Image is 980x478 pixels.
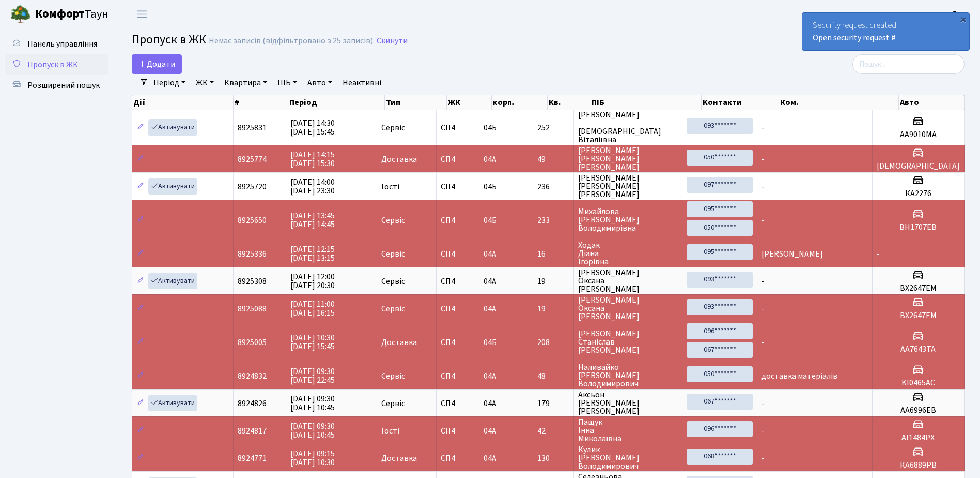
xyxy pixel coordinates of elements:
span: 04А [484,154,496,165]
h5: АІ1484РХ [877,433,960,443]
div: Немає записів (відфільтровано з 25 записів). [209,36,375,46]
span: - [761,276,765,287]
span: Гості [381,183,399,191]
span: [PERSON_NAME] [761,248,823,260]
span: [DATE] 09:15 [DATE] 10:30 [290,448,335,468]
span: [DATE] 14:15 [DATE] 15:30 [290,149,335,169]
span: Пропуск в ЖК [132,31,206,49]
span: [PERSON_NAME] Оксана [PERSON_NAME] [578,268,678,293]
span: [DATE] 14:30 [DATE] 15:45 [290,117,335,138]
span: 8925774 [238,154,267,165]
span: Пропуск в ЖК [27,59,78,70]
a: Період [149,74,190,92]
th: Ком. [779,95,899,110]
span: [PERSON_NAME] Оксана [PERSON_NAME] [578,296,678,321]
span: Доставка [381,155,417,163]
input: Пошук... [852,54,965,74]
h5: ВХ2647ЕМ [877,283,960,293]
span: СП4 [441,277,475,286]
a: Панель управління [5,34,108,54]
span: [PERSON_NAME] [DEMOGRAPHIC_DATA] Віталіївна [578,111,678,144]
span: доставка матеріалів [761,370,837,382]
b: Комфорт [35,6,85,22]
span: 8925088 [238,303,267,315]
th: Авто [899,95,965,110]
span: 8925831 [238,122,267,133]
span: Сервіс [381,305,405,313]
th: Період [288,95,385,110]
span: Аксьон [PERSON_NAME] [PERSON_NAME] [578,391,678,415]
span: 04Б [484,215,497,226]
span: 8925308 [238,276,267,287]
th: Кв. [548,95,590,110]
span: 8924771 [238,453,267,464]
span: Таун [35,6,108,23]
th: ПІБ [590,95,702,110]
span: Ходак Діана Ігорівна [578,241,678,266]
a: Квартира [220,74,271,92]
span: - [761,215,765,226]
span: СП4 [441,454,475,462]
a: Скинути [377,36,408,46]
a: Активувати [148,273,197,289]
span: [DATE] 09:30 [DATE] 10:45 [290,393,335,413]
span: [PERSON_NAME] Станіслав [PERSON_NAME] [578,330,678,354]
a: Неактивні [338,74,385,92]
span: 04А [484,248,496,260]
span: [PERSON_NAME] [PERSON_NAME] [PERSON_NAME] [578,146,678,171]
span: 04Б [484,122,497,133]
span: СП4 [441,399,475,408]
span: СП4 [441,216,475,225]
div: Security request created [802,13,969,50]
h5: ВХ2647ЕМ [877,311,960,321]
h5: АА7643ТА [877,345,960,354]
span: Панель управління [27,38,97,50]
th: корп. [492,95,548,110]
span: 04А [484,370,496,382]
span: СП4 [441,372,475,380]
a: Активувати [148,395,197,411]
span: 8925336 [238,248,267,260]
th: # [234,95,288,110]
span: 04А [484,453,496,464]
span: 252 [537,124,569,132]
span: [DATE] 09:30 [DATE] 22:45 [290,366,335,386]
a: ЖК [192,74,218,92]
span: Сервіс [381,372,405,380]
span: 8924817 [238,425,267,437]
span: Додати [138,58,175,70]
a: ПІБ [273,74,301,92]
span: 04А [484,303,496,315]
span: Михайлова [PERSON_NAME] Володимирівна [578,207,678,232]
span: 48 [537,372,569,380]
th: Тип [385,95,447,110]
th: Дії [132,95,234,110]
span: Пащук Інна Миколаївна [578,418,678,443]
span: 8925720 [238,181,267,192]
span: 208 [537,338,569,347]
span: [DATE] 11:00 [DATE] 16:15 [290,298,335,319]
span: 04Б [484,181,497,192]
a: Активувати [148,119,197,136]
h5: КА6889РВ [877,460,960,470]
a: Активувати [148,178,197,195]
span: - [761,425,765,437]
span: [DATE] 10:30 [DATE] 15:45 [290,332,335,352]
span: 04А [484,276,496,287]
span: СП4 [441,338,475,347]
h5: АА9010МА [877,130,960,140]
span: [DATE] 09:30 [DATE] 10:45 [290,421,335,441]
span: 16 [537,250,569,258]
b: Консьєрж б. 4. [910,9,968,20]
span: 8925650 [238,215,267,226]
span: - [761,122,765,133]
h5: KI0465AC [877,378,960,388]
th: Контакти [702,95,779,110]
span: Кулик [PERSON_NAME] Володимирович [578,445,678,470]
a: Розширений пошук [5,75,108,96]
th: ЖК [447,95,492,110]
span: Сервіс [381,277,405,286]
span: [DATE] 13:45 [DATE] 14:45 [290,210,335,230]
span: 42 [537,427,569,435]
a: Авто [303,74,336,92]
